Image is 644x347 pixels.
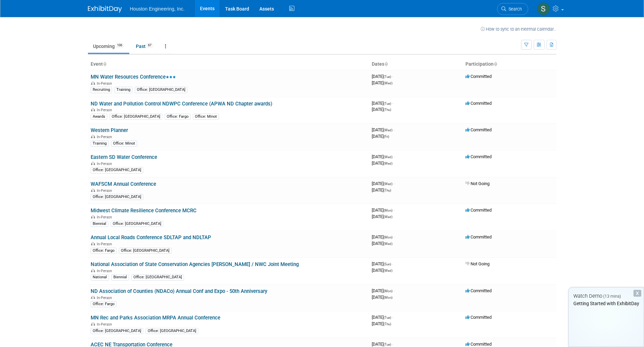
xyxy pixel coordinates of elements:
a: Sort by Participation Type [494,61,497,67]
span: Not Going [465,261,490,266]
div: Office: Fargo [165,114,190,120]
span: Committed [465,288,492,293]
a: Sort by Start Date [384,61,388,67]
span: - [392,261,393,266]
div: Office: Fargo [91,301,116,307]
span: (Wed) [384,128,392,132]
th: Event [88,59,369,70]
a: National Association of State Conservation Agencies [PERSON_NAME] / NWC Joint Meeting [91,261,299,267]
a: Past67 [131,40,159,53]
span: [DATE] [372,107,391,112]
span: Committed [465,101,492,106]
img: In-Person Event [91,188,95,192]
span: In-Person [97,135,114,139]
span: (Tue) [384,316,391,319]
div: Getting Started with ExhibitDay [569,300,644,307]
div: Office: [GEOGRAPHIC_DATA] [111,221,163,227]
span: (Tue) [384,75,391,79]
a: Search [497,3,528,15]
a: How to sync to an external calendar... [481,27,556,32]
img: Shawn Shonerd [537,2,550,15]
span: (Thu) [384,188,391,192]
a: Western Planner [91,127,128,133]
span: - [393,288,394,293]
span: [DATE] [372,127,394,132]
span: - [392,74,393,79]
span: In-Person [97,162,114,166]
span: [DATE] [372,234,394,239]
img: In-Person Event [91,108,95,111]
span: Committed [465,154,492,159]
div: Office: [GEOGRAPHIC_DATA] [131,274,184,280]
span: - [393,234,394,239]
div: Dismiss [633,290,641,297]
a: Midwest Climate Resilience Conference MCRC [91,208,197,214]
span: 67 [146,43,153,48]
div: Training [114,87,132,93]
img: In-Person Event [91,162,95,165]
span: - [392,101,393,106]
span: (Thu) [384,322,391,326]
img: In-Person Event [91,296,95,299]
div: Biennial [111,274,129,280]
span: In-Person [97,215,114,219]
span: In-Person [97,188,114,193]
div: Awards [91,114,107,120]
span: [DATE] [372,181,394,186]
span: [DATE] [372,187,391,193]
div: Biennial [91,221,108,227]
span: Committed [465,74,492,79]
span: Search [506,6,522,12]
span: [DATE] [372,321,391,326]
span: (Mon) [384,209,392,212]
span: (Mon) [384,235,392,239]
span: Committed [465,342,492,347]
img: In-Person Event [91,81,95,85]
div: Office: [GEOGRAPHIC_DATA] [91,328,143,334]
div: National [91,274,109,280]
th: Dates [369,59,463,70]
span: (Wed) [384,155,392,159]
span: Not Going [465,181,490,186]
span: Committed [465,208,492,213]
span: 106 [115,43,124,48]
span: Houston Engineering, Inc. [130,6,185,12]
span: Committed [465,315,492,320]
span: In-Person [97,296,114,300]
span: Committed [465,127,492,132]
span: (Fri) [384,135,389,138]
img: In-Person Event [91,242,95,245]
span: (Wed) [384,215,392,219]
span: [DATE] [372,74,393,79]
div: Office: [GEOGRAPHIC_DATA] [119,248,171,254]
div: Office: Minot [193,114,219,120]
a: ND Association of Counties (NDACo) Annual Conf and Expo - 50th Anniversary [91,288,267,294]
span: [DATE] [372,342,393,347]
span: [DATE] [372,208,394,213]
span: (Thu) [384,108,391,112]
div: Training [91,141,109,147]
span: (Mon) [384,289,392,293]
span: In-Person [97,269,114,273]
img: In-Person Event [91,135,95,138]
span: - [392,315,393,320]
div: Office: [GEOGRAPHIC_DATA] [135,87,187,93]
div: Office: [GEOGRAPHIC_DATA] [146,328,198,334]
span: [DATE] [372,295,392,300]
span: - [393,154,394,159]
span: (Wed) [384,269,392,272]
span: - [393,127,394,132]
div: Office: Fargo [91,248,116,254]
span: Committed [465,234,492,239]
span: - [393,181,394,186]
span: In-Person [97,322,114,327]
span: [DATE] [372,315,393,320]
div: Office: [GEOGRAPHIC_DATA] [91,194,143,200]
span: (Tue) [384,102,391,105]
a: Eastern SD Water Conference [91,154,157,160]
span: In-Person [97,242,114,246]
span: (13 mins) [603,294,621,299]
span: [DATE] [372,261,393,266]
span: (Wed) [384,182,392,186]
span: [DATE] [372,161,392,166]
